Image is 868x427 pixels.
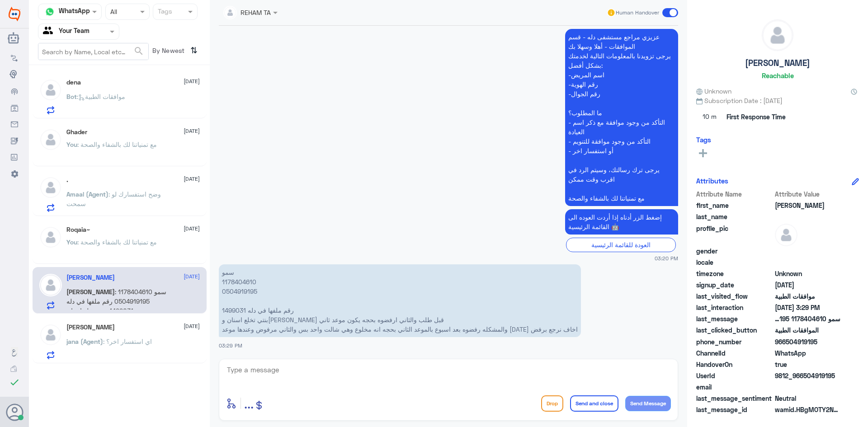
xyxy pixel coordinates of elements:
h5: ابوالوليد [66,274,115,282]
span: : مع تمنياتنا لك بالشفاء والصحة [77,238,157,246]
button: Send and close [570,395,618,412]
span: UserId [696,371,773,380]
span: [DATE] [184,77,200,85]
span: : موافقات الطبية [77,93,125,100]
span: timezone [696,269,773,278]
p: 17/8/2025, 3:29 PM [219,264,581,337]
span: سمو 1178404610 0504919195 رقم ملفها في دله 1499031 بنتي تخلع اسنان وبوبا قبل طلب والثاني ارفضوه ب... [775,314,840,324]
span: [DATE] [184,322,200,330]
input: Search by Name, Local etc… [38,43,148,60]
span: You [66,238,77,246]
img: defaultAdmin.png [39,274,62,296]
span: true [775,360,840,369]
span: ... [244,395,254,411]
span: 9812_966504919195 [775,371,840,380]
div: Tags [156,6,172,18]
span: gender [696,246,773,256]
span: By Newest [149,43,187,61]
span: last_clicked_button [696,325,773,335]
span: HandoverOn [696,360,773,369]
h5: Amjad Alyahya [66,324,115,331]
img: defaultAdmin.png [39,79,62,101]
span: : سمو 1178404610 0504919195 رقم ملفها في دله 1499031 بنتي تخلع اسنان و[PERSON_NAME] قبل طلب والثا... [66,288,166,381]
img: Widebot Logo [9,7,20,21]
h5: [PERSON_NAME] [745,58,810,68]
span: search [133,46,144,56]
span: first_name [696,201,773,210]
h6: Attributes [696,177,728,185]
img: yourTeam.svg [43,25,57,38]
span: 10 m [696,109,723,125]
span: First Response Time [726,112,786,122]
span: [DATE] [184,225,200,233]
p: 17/8/2025, 3:20 PM [565,209,678,235]
img: defaultAdmin.png [39,324,62,346]
button: Drop [541,395,563,412]
span: 03:20 PM [655,254,678,262]
span: [DATE] [184,127,200,135]
span: الموافقات الطبية [775,325,840,335]
span: 03:29 PM [219,343,242,348]
button: search [133,44,144,59]
span: null [775,382,840,392]
span: signup_date [696,280,773,290]
span: last_visited_flow [696,291,773,301]
span: last_message [696,314,773,324]
span: [DATE] [184,272,200,281]
span: : اي استفسار اخر؟ [103,338,152,345]
span: Bot [66,93,77,100]
span: profile_pic [696,224,773,244]
span: last_message_id [696,405,773,414]
span: ابوالوليد [775,201,840,210]
button: ... [244,393,254,413]
span: : مع تمنياتنا لك بالشفاء والصحة [77,141,157,148]
span: last_message_sentiment [696,394,773,403]
span: موافقات الطبية [775,291,840,301]
span: 0 [775,394,840,403]
span: last_interaction [696,303,773,312]
img: whatsapp.png [43,5,57,19]
span: [PERSON_NAME] [66,288,115,296]
p: 17/8/2025, 3:20 PM [565,29,678,206]
span: locale [696,258,773,267]
span: jana (Agent) [66,338,103,345]
span: 2 [775,348,840,358]
button: Send Message [625,396,671,411]
img: defaultAdmin.png [775,224,797,246]
span: [DATE] [184,175,200,183]
span: Unknown [775,269,840,278]
img: defaultAdmin.png [39,226,62,249]
img: defaultAdmin.png [762,20,793,51]
h5: dena [66,79,81,86]
i: ⇅ [190,43,198,58]
span: : وضح استفسارك لو سمحت [66,190,161,207]
span: Amaal (Agent) [66,190,108,198]
span: 2024-12-23T08:04:56.495Z [775,280,840,290]
span: wamid.HBgMOTY2NTA0OTE5MTk1FQIAEhgUM0FBRDlEMUEyNUJEOEQ1QjhBQjUA [775,405,840,414]
h5: Roqaia~ [66,226,90,234]
span: Unknown [696,86,731,96]
span: phone_number [696,337,773,347]
span: Subscription Date : [DATE] [696,96,859,105]
i: check [9,377,20,388]
div: العودة للقائمة الرئيسية [566,238,676,252]
span: null [775,258,840,267]
span: last_name [696,212,773,221]
span: ChannelId [696,348,773,358]
img: defaultAdmin.png [39,128,62,151]
span: Attribute Name [696,189,773,199]
span: 966504919195 [775,337,840,347]
h6: Tags [696,136,711,144]
span: 2025-08-17T12:29:42.979Z [775,303,840,312]
img: defaultAdmin.png [39,176,62,199]
h6: Reachable [762,71,794,80]
span: You [66,141,77,148]
h5: Ghader [66,128,87,136]
span: Human Handover [616,9,659,17]
span: null [775,246,840,256]
span: email [696,382,773,392]
button: Avatar [6,404,23,421]
span: Attribute Value [775,189,840,199]
h5: . [66,176,68,184]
